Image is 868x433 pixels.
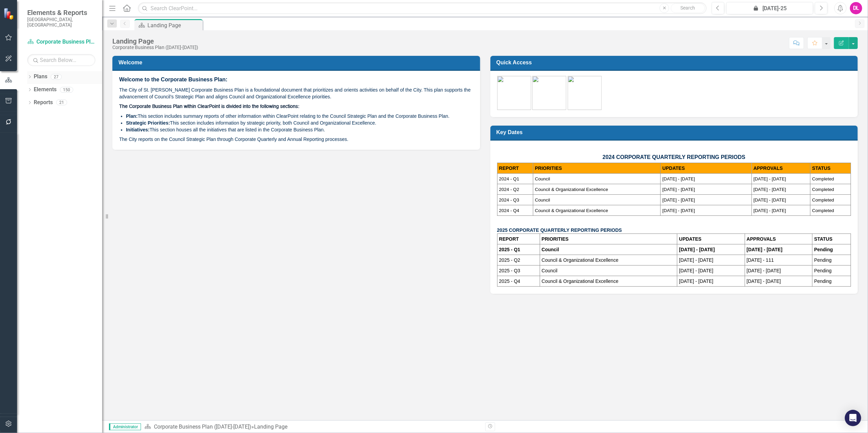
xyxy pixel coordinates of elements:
a: Corporate Business Plan ([DATE]-[DATE]) [27,38,95,46]
h3: Welcome [119,59,476,66]
span: Completed [812,208,834,213]
td: [DATE] - 111 [745,255,812,266]
th: PRIORITIES [540,234,677,244]
span: [DATE] - [DATE] [662,197,695,203]
strong: Council [542,247,559,252]
img: ClearPoint Strategy [3,8,15,20]
div: Landing Page [147,21,201,30]
td: [DATE] - [DATE] [677,266,745,276]
th: UPDATES [677,234,745,244]
li: This section includes summary reports of other information within ClearPoint relating to the Coun... [126,113,473,119]
strong: : [169,120,170,126]
span: Elements & Reports [27,9,95,17]
th: APPROVALS [752,163,810,174]
span: Council & Organizational Excellence [535,187,608,192]
div: 150 [60,87,73,93]
span: [DATE] - [DATE] [754,176,786,181]
input: Search ClearPoint... [138,2,707,14]
strong: [DATE] - [DATE] [679,247,715,252]
th: APPROVALS [745,234,812,244]
td: [DATE] - [DATE] [745,266,812,276]
strong: Strategic Priorities [126,120,169,126]
span: Administrator [109,423,141,430]
a: Reports [34,99,53,107]
span: Council [535,176,550,181]
th: STATUS [810,163,851,174]
strong: [DATE] - [DATE] [747,247,783,252]
span: [DATE] - [DATE] [662,187,695,192]
p: The City of St. [PERSON_NAME] Corporate Business Plan is a foundational document that prioritizes... [119,85,473,101]
div: 27 [51,74,62,80]
small: [GEOGRAPHIC_DATA], [GEOGRAPHIC_DATA] [27,17,95,28]
td: Pending [812,255,851,266]
h3: Key Dates [496,129,854,135]
strong: Plan: [126,113,138,119]
p: Pending [814,278,849,285]
span: Council [535,197,550,203]
strong: Pending [814,247,833,252]
button: [DATE]-25 [726,2,813,14]
div: Landing Page [254,423,287,430]
li: This section includes information by strategic priority, both Council and Organizational Excellence. [126,119,473,126]
td: [DATE] - [DATE] [677,255,745,266]
div: Landing Page [112,37,198,45]
div: » [144,423,480,431]
strong: Initiatives: [126,127,149,132]
button: DL [850,2,862,14]
th: STATUS [812,234,851,244]
span: [DATE] - [DATE] [754,208,786,213]
p: [DATE] - [DATE] [679,278,743,285]
a: Elements [34,86,57,94]
td: Council & Organizational Excellence [540,255,677,266]
strong: 2025 - Q1 [499,247,520,252]
span: The Corporate Business Plan within ClearPoint is divided into the following sections: [119,104,299,109]
img: CBP-green%20v2.png [497,76,531,110]
th: PRIORITIES [533,163,660,174]
span: 2024 - Q4 [499,208,519,213]
span: 2024 CORPORATE QUARTERLY REPORTING PERIODS [603,154,745,160]
th: REPORT [497,234,540,244]
div: 21 [56,100,67,106]
div: [DATE]-25 [729,4,811,13]
span: Search [681,5,695,11]
span: [DATE] - [DATE] [662,176,695,181]
div: Corporate Business Plan ([DATE]-[DATE]) [112,45,198,50]
div: Open Intercom Messenger [845,410,861,426]
td: Council [540,266,677,276]
li: This section houses all the initiatives that are listed in the Corporate Business Plan. [126,126,473,133]
span: Completed [812,187,834,192]
td: Council & Organizational Excellence [540,276,677,287]
span: Completed [812,197,834,203]
span: [DATE] - [DATE] [754,187,786,192]
img: Training-green%20v2.png [568,76,602,110]
td: Pending [812,266,851,276]
td: 2025 - Q4 [497,276,540,287]
span: [DATE] - [DATE] [754,197,786,203]
td: 2025 - Q3 [497,266,540,276]
td: [DATE] - [DATE] [745,276,812,287]
span: 2024 - Q2 [499,187,519,192]
span: [DATE] - [DATE] [662,208,695,213]
a: Corporate Business Plan ([DATE]-[DATE]) [154,423,251,430]
span: 2024 - Q1 [499,176,519,181]
span: Completed [812,176,834,181]
span: 2024 - Q3 [499,197,519,203]
span: Council & Organizational Excellence [535,208,608,213]
a: Plans [34,73,47,81]
img: Assignments.png [532,76,566,110]
h3: Quick Access [496,59,854,66]
input: Search Below... [27,54,95,66]
span: The City reports on the Council Strategic Plan through Corporate Quarterly and Annual Reporting p... [119,137,348,142]
button: Search [671,3,705,13]
span: Welcome to the Corporate Business Plan: [119,77,227,82]
td: 2025 - Q2 [497,255,540,266]
strong: 2025 CORPORATE QUARTERLY REPORTING PERIODS [497,227,622,233]
th: UPDATES [661,163,752,174]
th: REPORT [497,163,533,174]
